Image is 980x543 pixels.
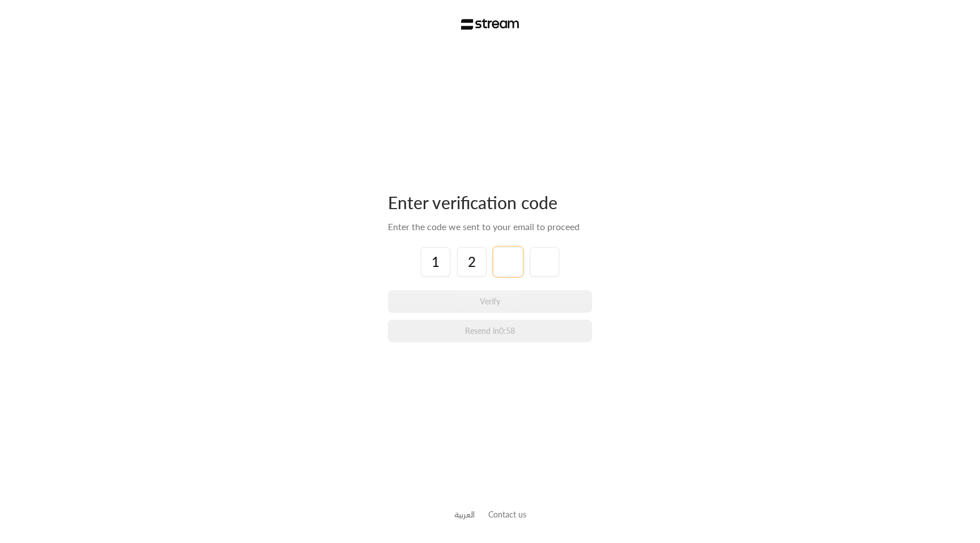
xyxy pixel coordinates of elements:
img: Stream Logo [461,19,519,30]
div: Enter the code we sent to your email to proceed [388,220,592,234]
a: Contact us [488,510,526,519]
div: Enter verification code [388,192,592,213]
button: Contact us [488,508,526,520]
a: العربية [454,504,475,525]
